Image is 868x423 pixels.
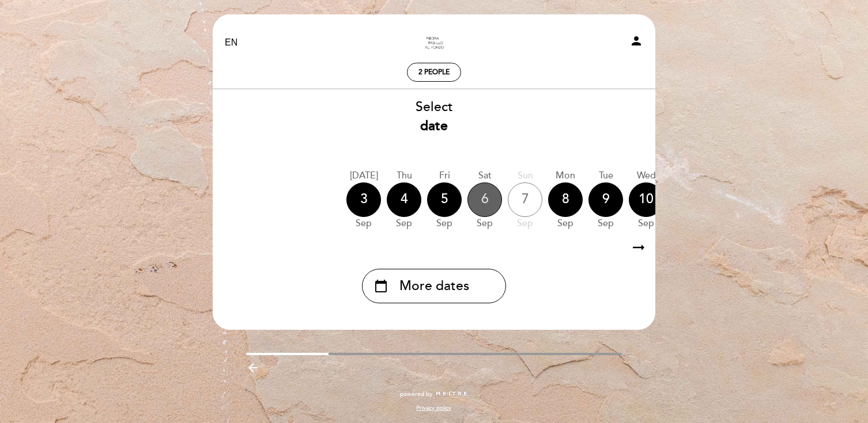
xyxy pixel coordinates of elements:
[246,361,260,375] i: arrow_backward
[418,68,450,77] span: 2 people
[416,404,451,412] a: Privacy policy
[508,182,542,217] div: 7
[427,217,462,230] div: Sep
[362,27,506,59] a: Piedra Pasillo
[629,217,663,230] div: Sep
[467,182,502,217] div: 6
[630,235,647,260] i: arrow_right_alt
[548,182,583,217] div: 8
[346,169,381,182] div: [DATE]
[467,169,502,182] div: Sat
[399,277,469,296] span: More dates
[374,276,388,296] i: calendar_today
[387,182,421,217] div: 4
[629,34,643,52] button: person
[629,182,663,217] div: 10
[588,217,623,230] div: Sep
[212,98,656,136] div: Select
[427,169,462,182] div: Fri
[435,391,468,397] img: MEITRE
[400,390,468,398] a: powered by
[387,217,421,230] div: Sep
[427,182,462,217] div: 5
[548,217,583,230] div: Sep
[346,182,381,217] div: 3
[588,182,623,217] div: 9
[387,169,421,182] div: Thu
[346,217,381,230] div: Sep
[629,169,663,182] div: Wed
[508,169,542,182] div: Sun
[420,118,448,134] b: date
[588,169,623,182] div: Tue
[629,34,643,48] i: person
[548,169,583,182] div: Mon
[467,217,502,230] div: Sep
[508,217,542,230] div: Sep
[400,390,432,398] span: powered by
